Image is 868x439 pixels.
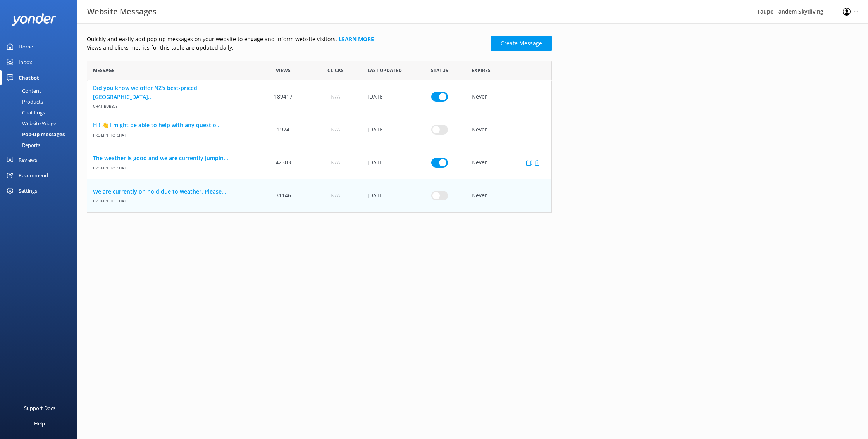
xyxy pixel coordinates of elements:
span: Last updated [367,67,402,74]
div: Content [5,85,41,96]
div: Reviews [19,152,37,168]
div: Products [5,96,43,107]
p: Views and clicks metrics for this table are updated daily. [87,43,486,52]
span: Prompt to Chat [93,162,251,171]
div: 30 Jan 2025 [362,80,413,113]
div: row [87,146,552,179]
div: Never [466,80,551,113]
div: Inbox [19,54,32,70]
a: Hi! 👋 I might be able to help with any questio... [93,121,251,130]
a: Chat Logs [5,107,77,118]
div: Reports [5,140,40,150]
div: 1974 [257,113,309,146]
span: Views [276,67,291,74]
div: row [87,113,552,146]
div: Never [466,146,551,179]
span: Expires [472,67,491,74]
a: Products [5,96,77,107]
a: Did you know we offer NZ's best-priced [GEOGRAPHIC_DATA]... [93,84,251,101]
span: Message [93,67,115,74]
a: Content [5,85,77,96]
span: N/A [331,92,340,101]
div: row [87,179,552,212]
span: N/A [331,191,340,200]
div: Pop-up messages [5,129,65,140]
div: 189417 [257,80,309,113]
div: Chatbot [19,70,39,85]
a: Learn more [339,35,374,43]
div: Recommend [19,168,48,183]
a: Reports [5,140,77,150]
p: Quickly and easily add pop-up messages on your website to engage and inform website visitors. [87,35,486,43]
a: Create Message [491,36,552,51]
div: Home [19,39,33,54]
div: Website Widget [5,118,58,129]
div: 31146 [257,179,309,212]
span: Status [431,67,448,74]
a: We are currently on hold due to weather. Please... [93,187,251,196]
span: Prompt to Chat [93,130,251,138]
span: Clicks [327,67,344,74]
div: 10 Oct 2025 [362,179,413,212]
a: Website Widget [5,118,77,129]
span: Chat bubble [93,101,251,109]
a: The weather is good and we are currently jumpin... [93,154,251,162]
div: Chat Logs [5,107,45,118]
span: N/A [331,158,340,167]
div: Support Docs [24,400,55,416]
div: 07 May 2025 [362,113,413,146]
div: Help [34,416,45,431]
div: row [87,80,552,113]
div: 09 Oct 2025 [362,146,413,179]
img: yonder-white-logo.png [12,13,56,26]
span: Prompt to Chat [93,196,251,204]
a: Pop-up messages [5,129,77,140]
div: 42303 [257,146,309,179]
div: Never [466,179,551,212]
div: Never [466,113,551,146]
div: Settings [19,183,37,199]
span: N/A [331,125,340,134]
h3: Website Messages [87,5,157,18]
div: grid [87,80,552,212]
